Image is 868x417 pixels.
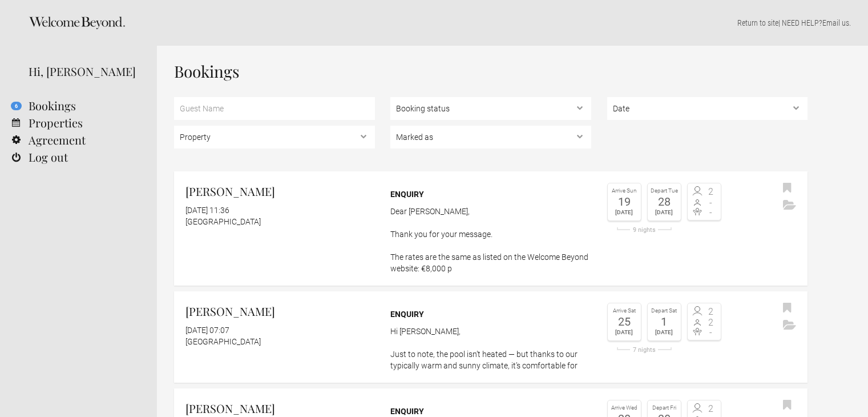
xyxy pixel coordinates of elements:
div: [DATE] [651,327,678,338]
a: [PERSON_NAME] [DATE] 11:36 [GEOGRAPHIC_DATA] Enquiry Dear [PERSON_NAME], Thank you for your messa... [174,171,808,286]
div: Arrive Wed [611,403,638,413]
div: [GEOGRAPHIC_DATA] [185,336,375,347]
flynt-date-display: [DATE] 11:36 [185,206,229,215]
div: [DATE] [651,207,678,218]
p: Hi [PERSON_NAME], Just to note, the pool isn’t heated — but thanks to our typically warm and sunn... [390,326,591,371]
p: Dear [PERSON_NAME], Thank you for your message. The rates are the same as listed on the Welcome B... [390,206,591,274]
div: 19 [611,196,638,207]
button: Archive [780,197,799,214]
p: | NEED HELP? . [174,17,851,29]
span: 2 [704,307,718,316]
div: 7 nights [607,347,681,353]
span: 2 [704,404,718,414]
a: Email us [822,18,849,27]
span: - [704,208,718,217]
div: 25 [611,316,638,327]
h1: Bookings [174,63,808,80]
select: , [607,97,808,120]
div: [GEOGRAPHIC_DATA] [185,216,375,227]
input: Guest Name [174,97,375,120]
h2: [PERSON_NAME] [185,400,375,417]
div: Hi, [PERSON_NAME] [29,63,140,80]
button: Bookmark [780,180,794,197]
span: 2 [704,187,718,197]
a: Return to site [737,18,778,27]
button: Archive [780,317,799,334]
button: Bookmark [780,300,794,317]
h2: [PERSON_NAME] [185,183,375,200]
button: Bookmark [780,397,794,414]
span: 2 [704,318,718,327]
div: Enquiry [390,189,591,200]
div: 1 [651,316,678,327]
div: [DATE] [611,327,638,338]
flynt-notification-badge: 6 [11,102,22,110]
div: 28 [651,196,678,207]
div: Depart Sat [651,306,678,316]
select: , , [390,97,591,120]
div: [DATE] [611,207,638,218]
div: Arrive Sat [611,306,638,316]
div: Depart Tue [651,186,678,196]
div: 9 nights [607,227,681,233]
h2: [PERSON_NAME] [185,303,375,320]
div: Enquiry [390,308,591,320]
div: Enquiry [390,406,591,417]
a: [PERSON_NAME] [DATE] 07:07 [GEOGRAPHIC_DATA] Enquiry Hi [PERSON_NAME], Just to note, the pool isn... [174,291,808,383]
span: - [704,328,718,337]
div: Arrive Sun [611,186,638,196]
span: - [704,198,718,207]
div: Depart Fri [651,403,678,413]
flynt-date-display: [DATE] 07:07 [185,326,229,335]
select: , , , [390,126,591,149]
